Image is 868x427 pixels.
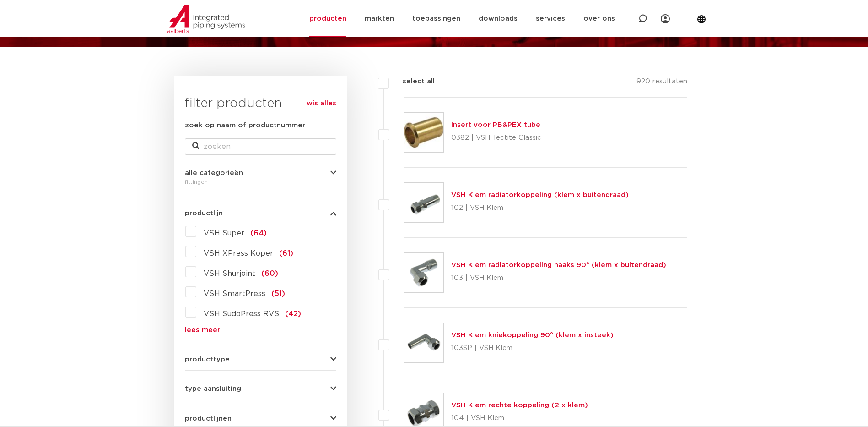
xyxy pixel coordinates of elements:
[404,253,443,292] img: Thumbnail for VSH Klem radiatorkoppeling haaks 90° (klem x buitendraad)
[185,385,241,392] span: type aansluiting
[185,170,336,176] button: alle categorieën
[185,94,336,113] h3: filter producten
[185,356,230,363] span: producttype
[185,210,223,217] span: productlijn
[451,192,629,198] a: VSH Klem radiatorkoppeling (klem x buitendraad)
[185,327,336,334] a: lees meer
[451,262,666,268] a: VSH Klem radiatorkoppeling haaks 90° (klem x buitendraad)
[404,113,443,152] img: Thumbnail for Insert voor PB&PEX tube
[185,415,336,422] button: productlijnen
[451,411,588,426] p: 104 | VSH Klem
[285,310,301,318] span: (42)
[451,341,614,356] p: 103SP | VSH Klem
[185,176,336,187] div: fittingen
[204,230,244,237] span: VSH Super
[636,76,687,90] p: 920 resultaten
[204,310,279,318] span: VSH SudoPress RVS
[307,98,336,109] a: wis alles
[185,356,336,363] button: producttype
[185,138,336,155] input: zoeken
[451,201,629,215] p: 102 | VSH Klem
[204,250,273,257] span: VSH XPress Koper
[404,183,443,222] img: Thumbnail for VSH Klem radiatorkoppeling (klem x buitendraad)
[250,230,267,237] span: (64)
[185,415,232,422] span: productlijnen
[185,170,243,176] span: alle categorieën
[185,210,336,217] button: productlijn
[204,270,255,277] span: VSH Shurjoint
[185,120,305,131] label: zoek op naam of productnummer
[185,385,336,392] button: type aansluiting
[451,332,614,339] a: VSH Klem kniekoppeling 90° (klem x insteek)
[389,76,435,87] label: select all
[451,271,666,285] p: 103 | VSH Klem
[204,290,265,297] span: VSH SmartPress
[404,323,443,362] img: Thumbnail for VSH Klem kniekoppeling 90° (klem x insteek)
[271,290,285,297] span: (51)
[451,121,540,128] a: Insert voor PB&PEX tube
[261,270,278,277] span: (60)
[451,131,541,145] p: 0382 | VSH Tectite Classic
[279,250,293,257] span: (61)
[451,402,588,409] a: VSH Klem rechte koppeling (2 x klem)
